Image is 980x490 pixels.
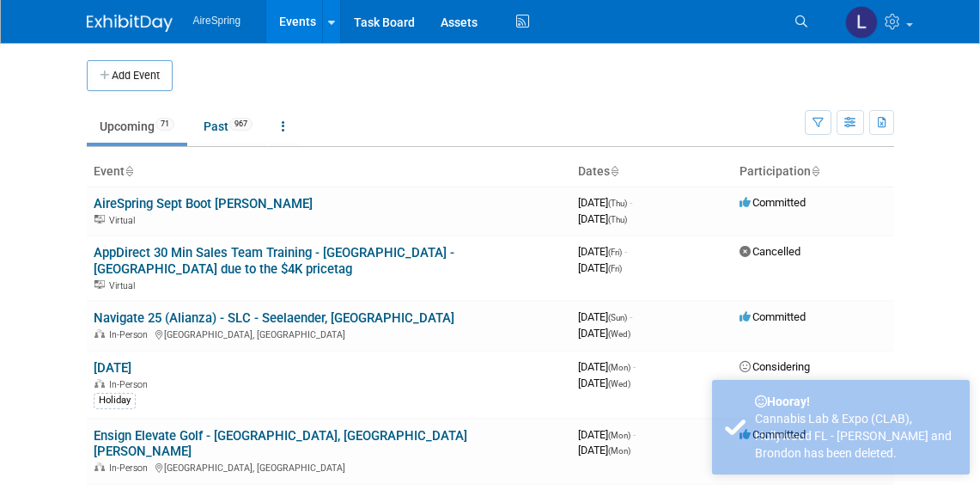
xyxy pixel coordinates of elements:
span: Committed [740,310,806,323]
img: ExhibitDay [87,15,173,32]
a: AireSpring Sept Boot [PERSON_NAME] [94,196,313,211]
a: Sort by Event Name [125,164,133,178]
a: Navigate 25 (Alianza) - SLC - Seelaender, [GEOGRAPHIC_DATA] [94,310,454,326]
th: Event [87,157,571,187]
span: (Thu) [608,215,627,224]
span: [DATE] [578,360,636,373]
span: [DATE] [578,444,630,456]
img: Virtual Event [94,280,105,289]
th: Participation [733,157,894,187]
span: (Sun) [608,313,627,322]
span: [DATE] [578,245,627,258]
span: (Wed) [608,329,630,339]
span: [DATE] [578,428,636,441]
span: - [630,196,632,209]
span: (Mon) [608,446,630,456]
div: Holiday [94,393,136,408]
span: (Thu) [608,199,627,208]
img: In-Person Event [94,462,105,471]
span: [DATE] [578,377,630,389]
a: Ensign Elevate Golf - [GEOGRAPHIC_DATA], [GEOGRAPHIC_DATA] [PERSON_NAME] [94,428,467,460]
span: Virtual [109,280,140,291]
span: [DATE] [578,327,630,340]
span: 967 [229,118,253,131]
span: AireSpring [193,15,241,27]
span: - [624,245,627,258]
img: In-Person Event [94,379,105,388]
span: - [633,428,636,441]
span: In-Person [109,379,153,390]
span: Considering [740,360,810,373]
span: (Wed) [608,379,630,389]
div: Cannabis Lab & Expo (CLAB), Hollywood FL - [PERSON_NAME] and Brondon has been deleted. [755,410,957,462]
span: [DATE] [578,310,632,323]
div: Hooray! [755,393,957,410]
a: [DATE] [94,360,131,376]
img: In-Person Event [94,329,105,338]
img: Lisa Chow [845,6,878,39]
div: [GEOGRAPHIC_DATA], [GEOGRAPHIC_DATA] [94,460,564,474]
div: [GEOGRAPHIC_DATA], [GEOGRAPHIC_DATA] [94,327,564,340]
a: Upcoming71 [87,110,187,143]
span: In-Person [109,329,153,340]
span: Virtual [109,215,140,226]
a: Past967 [191,110,265,143]
span: (Fri) [608,248,622,257]
img: Virtual Event [94,215,105,224]
span: [DATE] [578,196,632,209]
span: In-Person [109,462,153,474]
span: 71 [155,118,174,131]
span: Cancelled [740,245,800,258]
a: Sort by Participation Type [811,164,819,178]
span: [DATE] [578,261,622,274]
span: - [630,310,632,323]
span: - [633,360,636,373]
span: (Fri) [608,264,622,273]
a: AppDirect 30 Min Sales Team Training - [GEOGRAPHIC_DATA] - [GEOGRAPHIC_DATA] due to the $4K pricetag [94,245,454,277]
th: Dates [571,157,733,187]
span: (Mon) [608,363,630,372]
span: (Mon) [608,431,630,440]
button: Add Event [87,60,173,91]
span: Committed [740,196,806,209]
span: [DATE] [578,212,627,225]
a: Sort by Start Date [610,164,618,178]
